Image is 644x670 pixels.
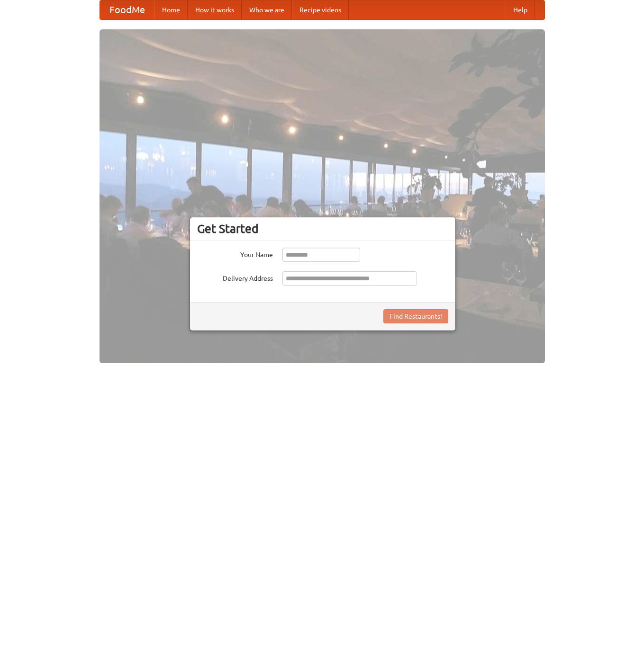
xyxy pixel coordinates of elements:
[188,0,242,19] a: How it works
[197,222,448,236] h3: Get Started
[100,0,154,19] a: FoodMe
[506,0,535,19] a: Help
[383,309,448,323] button: Find Restaurants!
[154,0,188,19] a: Home
[242,0,292,19] a: Who we are
[197,271,273,283] label: Delivery Address
[197,248,273,259] label: Your Name
[292,0,349,19] a: Recipe videos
